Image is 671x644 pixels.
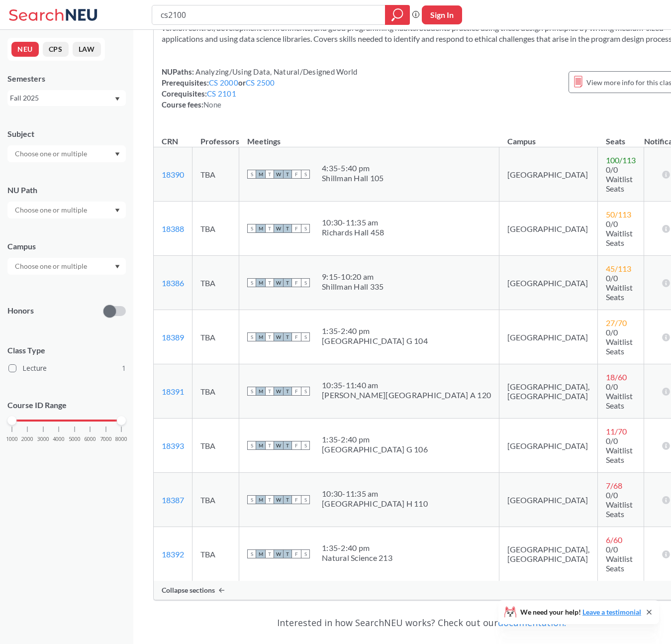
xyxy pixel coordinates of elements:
[274,387,283,396] span: W
[301,549,310,558] span: S
[322,227,384,237] div: Richards Hall 458
[11,42,39,57] button: NEU
[322,282,383,292] div: Shillman Hall 335
[192,364,239,419] td: TBA
[7,128,126,139] div: Subject
[422,5,462,24] button: Sign In
[10,204,94,216] input: Choose one or multiple
[322,444,428,454] div: [GEOGRAPHIC_DATA] G 106
[499,364,598,419] td: [GEOGRAPHIC_DATA], [GEOGRAPHIC_DATA]
[606,165,633,193] span: 0/0 Waitlist Seats
[606,372,627,382] span: 18 / 60
[192,147,239,202] td: TBA
[256,495,265,504] span: M
[265,278,274,287] span: T
[115,209,120,213] svg: Dropdown arrow
[122,363,126,374] span: 1
[606,382,633,410] span: 0/0 Waitlist Seats
[499,126,598,147] th: Campus
[162,66,357,110] div: NUPaths: Prerequisites: or Corequisites: Course fees:
[265,495,274,504] span: T
[7,202,126,218] div: Dropdown arrow
[192,473,239,527] td: TBA
[283,495,292,504] span: T
[7,345,126,356] span: Class Type
[10,93,114,104] div: Fall 2025
[265,332,274,341] span: T
[247,495,256,504] span: S
[292,224,301,233] span: F
[162,586,215,595] span: Collapse sections
[162,224,184,233] a: 18388
[301,170,310,179] span: S
[606,219,633,247] span: 0/0 Waitlist Seats
[498,617,566,629] a: documentation!
[274,332,283,341] span: W
[606,490,633,519] span: 0/0 Waitlist Seats
[274,170,283,179] span: W
[499,202,598,256] td: [GEOGRAPHIC_DATA]
[606,264,631,273] span: 45 / 113
[7,145,126,162] div: Dropdown arrow
[162,387,184,396] a: 18391
[274,549,283,558] span: W
[192,310,239,364] td: TBA
[7,305,34,317] p: Honors
[239,126,499,147] th: Meetings
[209,78,238,87] a: CS 2000
[301,495,310,504] span: S
[162,136,178,147] div: CRN
[162,495,184,505] a: 18387
[84,436,96,442] span: 6000
[606,210,631,219] span: 50 / 113
[582,608,641,616] a: Leave a testimonial
[194,67,357,76] span: Analyzing/Using Data, Natural/Designed World
[265,170,274,179] span: T
[115,152,120,156] svg: Dropdown arrow
[292,278,301,287] span: F
[520,609,641,616] span: We need your help!
[256,332,265,341] span: M
[606,535,622,544] span: 6 / 60
[322,543,392,553] div: 1:35 - 2:40 pm
[247,441,256,450] span: S
[247,387,256,396] span: S
[499,256,598,310] td: [GEOGRAPHIC_DATA]
[256,387,265,396] span: M
[10,260,94,272] input: Choose one or multiple
[247,278,256,287] span: S
[7,241,126,252] div: Campus
[283,278,292,287] span: T
[606,436,633,464] span: 0/0 Waitlist Seats
[7,400,126,411] p: Course ID Range
[274,441,283,450] span: W
[322,217,384,227] div: 10:30 - 11:35 am
[606,318,627,327] span: 27 / 70
[322,380,491,390] div: 10:35 - 11:40 am
[162,170,184,179] a: 18390
[322,326,428,336] div: 1:35 - 2:40 pm
[322,390,491,400] div: [PERSON_NAME][GEOGRAPHIC_DATA] A 120
[274,495,283,504] span: W
[606,481,622,490] span: 7 / 68
[192,256,239,310] td: TBA
[37,436,49,442] span: 3000
[301,278,310,287] span: S
[499,419,598,473] td: [GEOGRAPHIC_DATA]
[6,436,18,442] span: 1000
[391,8,403,22] svg: magnifying glass
[606,544,633,573] span: 0/0 Waitlist Seats
[247,170,256,179] span: S
[21,436,33,442] span: 2000
[43,42,69,57] button: CPS
[606,427,627,436] span: 11 / 70
[265,441,274,450] span: T
[499,147,598,202] td: [GEOGRAPHIC_DATA]
[499,527,598,581] td: [GEOGRAPHIC_DATA], [GEOGRAPHIC_DATA]
[247,224,256,233] span: S
[69,436,81,442] span: 5000
[247,332,256,341] span: S
[256,224,265,233] span: M
[283,332,292,341] span: T
[292,441,301,450] span: F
